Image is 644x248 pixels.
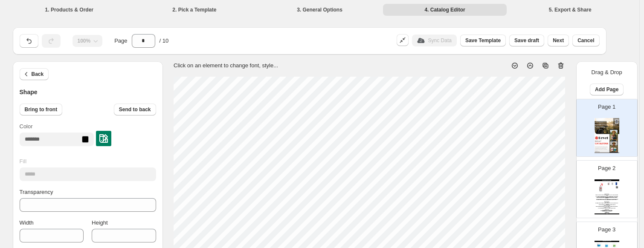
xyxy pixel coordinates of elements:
span: Save Template [465,37,501,44]
span: Bring to front [25,106,58,113]
span: Cancel [577,37,594,44]
button: Save draft [509,35,544,46]
img: secondaryImage [615,182,618,185]
p: Click on an element to change font, style... [174,61,278,70]
span: Back [32,71,44,78]
span: Fill [20,158,27,164]
span: Width [20,219,34,226]
button: Bring to front [20,104,63,115]
button: Save Template [460,35,506,46]
img: secondaryImage [607,182,610,185]
div: Page 2Wholesale Product CatalogprimaryImagesecondaryImagesecondaryImagesecondaryImageqrcodeLOR - ... [576,160,638,218]
p: Page 1 [598,103,615,111]
div: Page 1cover page [576,99,638,157]
img: primaryImage [603,242,610,248]
img: primaryImage [611,242,618,248]
span: / 10 [160,37,169,45]
img: colorPickerImg [99,134,108,143]
img: cover page [595,118,619,153]
span: Add Page [595,86,618,93]
div: LOR - IPSUMDOLO Sitam Consec’a elit seddoei temporinc, utl-etdol, MAGN-aliquaen, adm veniam qu no... [595,194,618,214]
span: Send to back [119,106,151,113]
div: Wholesale Product Catalog [595,241,619,242]
span: Transparency [20,189,53,195]
span: Color [20,123,33,130]
span: Page [114,37,127,45]
div: Wholesale Product Catalog [595,179,619,181]
span: Next [553,37,564,44]
p: Page 3 [598,225,615,234]
button: Send to back [114,104,156,115]
span: Save draft [514,37,539,44]
div: Wholesale Product Catalog | Page undefined [595,213,619,214]
img: primaryImage [595,182,606,193]
button: Next [548,35,569,46]
p: Page 2 [598,164,615,173]
span: Shape [20,89,38,95]
button: Back [20,68,49,80]
span: Height [92,219,108,226]
button: Cancel [572,35,599,46]
img: primaryImage [595,242,603,248]
button: Add Page [590,84,624,95]
img: secondaryImage [611,182,614,185]
p: Drag & Drop [592,68,622,77]
img: qrcode [616,186,618,188]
